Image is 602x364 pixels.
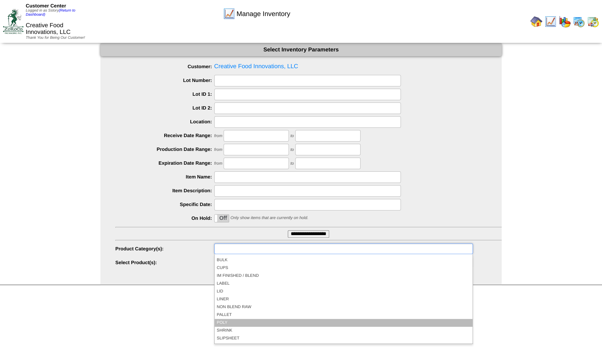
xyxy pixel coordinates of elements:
li: IM FINISHED / BLEND [215,272,472,280]
img: graph.gif [559,16,571,28]
li: PALLET [215,311,472,319]
li: SLIPSHEET [215,335,472,342]
span: Thank You for Being Our Customer! [26,36,85,40]
img: ZoRoCo_Logo(Green%26Foil)%20jpg.webp [3,9,24,34]
label: Off [215,215,229,222]
label: Item Name: [115,174,214,180]
div: Select Inventory Parameters [100,43,502,56]
img: line_graph.gif [545,16,556,28]
img: home.gif [530,16,542,28]
img: calendarinout.gif [587,16,599,28]
a: (Return to Dashboard) [26,9,75,17]
li: SUPER SAC [215,342,472,350]
label: On Hold: [115,215,214,221]
li: LID [215,288,472,295]
span: to [290,134,294,138]
label: Receive Date Range: [115,133,214,138]
label: Lot ID 1: [115,91,214,97]
span: Creative Food Innovations, LLC [26,22,71,35]
label: Lot ID 2: [115,105,214,111]
li: NON BLEND RAW [215,303,472,311]
span: to [290,161,294,166]
span: to [290,148,294,152]
span: from [214,148,222,152]
div: OnOff [214,214,229,222]
label: Expiration Date Range: [115,160,214,166]
li: LINER [215,295,472,303]
li: BULK [215,256,472,264]
span: Only show items that are currently on hold. [230,216,308,220]
span: Customer Center [26,3,66,9]
label: Lot Number: [115,77,214,83]
span: from [214,134,222,138]
span: Manage Inventory [237,10,290,18]
label: Item Description: [115,188,214,193]
span: from [214,161,222,166]
label: Customer: [115,64,214,69]
span: Creative Food Innovations, LLC [115,61,502,72]
label: Specific Date: [115,202,214,207]
label: Select Product(s): [115,260,214,265]
li: CUPS [215,264,472,272]
span: Logged in as Sstory [26,9,75,17]
img: calendarprod.gif [573,16,585,28]
label: Production Date Range: [115,146,214,152]
li: LABEL [215,280,472,288]
label: Product Category(s): [115,246,214,251]
li: SHRINK [215,327,472,335]
img: line_graph.gif [223,8,235,20]
label: Location: [115,119,214,124]
li: POLY [215,319,472,327]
